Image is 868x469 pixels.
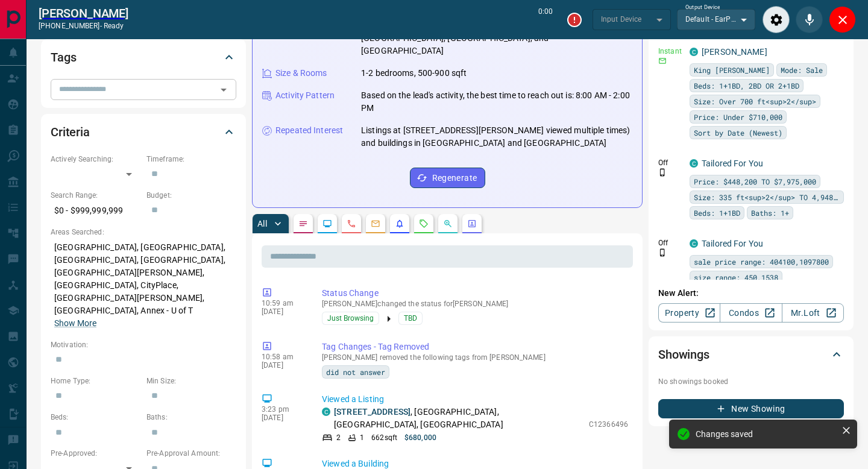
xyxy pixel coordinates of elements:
[696,429,837,439] div: Changes saved
[419,219,429,228] svg: Requests
[51,339,236,350] p: Motivation:
[51,154,140,165] p: Actively Searching:
[262,361,304,370] p: [DATE]
[51,118,236,146] div: Criteria
[51,122,90,142] h2: Criteria
[322,219,332,228] svg: Lead Browsing Activity
[694,64,770,76] span: King [PERSON_NAME]
[404,432,436,443] p: $680,000
[658,57,667,65] svg: Email
[829,6,856,33] div: Close
[262,405,304,414] p: 3:23 pm
[262,353,304,361] p: 10:58 am
[658,248,667,257] svg: Push Notification Only
[334,406,583,431] p: , [GEOGRAPHIC_DATA], [GEOGRAPHIC_DATA], [GEOGRAPHIC_DATA]
[410,168,485,188] button: Regenerate
[702,159,763,168] a: Tailored For You
[326,366,385,378] span: did not answer
[538,6,553,33] p: 0:00
[443,219,453,228] svg: Opportunities
[298,219,308,228] svg: Notes
[104,22,124,30] span: ready
[694,95,816,107] span: Size: Over 700 ft<sup>2</sup>
[262,307,304,316] p: [DATE]
[327,312,374,324] span: Just Browsing
[336,432,341,443] p: 2
[322,353,628,362] p: [PERSON_NAME] removed the following tags from [PERSON_NAME]
[51,48,76,67] h2: Tags
[322,341,628,353] p: Tag Changes - Tag Removed
[275,124,343,137] p: Repeated Interest
[694,256,829,268] span: sale price range: 404100,1097800
[334,407,410,417] a: [STREET_ADDRESS]
[720,303,782,323] a: Condos
[658,345,709,364] h2: Showings
[694,80,799,92] span: Beds: 1+1BD, 2BD OR 2+1BD
[262,414,304,422] p: [DATE]
[51,190,140,201] p: Search Range:
[51,227,236,238] p: Areas Searched:
[146,376,236,386] p: Min Size:
[51,43,236,72] div: Tags
[275,67,327,80] p: Size & Rooms
[51,376,140,386] p: Home Type:
[262,299,304,307] p: 10:59 am
[146,412,236,423] p: Baths:
[796,6,823,33] div: Mute
[694,271,778,283] span: size range: 450,1538
[751,207,789,219] span: Baths: 1+
[690,159,698,168] div: condos.ca
[146,190,236,201] p: Budget:
[360,432,364,443] p: 1
[702,47,767,57] a: [PERSON_NAME]
[404,312,417,324] span: TBD
[658,46,682,57] p: Instant
[658,376,844,387] p: No showings booked
[257,219,267,228] p: All
[51,238,236,333] p: [GEOGRAPHIC_DATA], [GEOGRAPHIC_DATA], [GEOGRAPHIC_DATA], [GEOGRAPHIC_DATA], [GEOGRAPHIC_DATA][PER...
[690,48,698,56] div: condos.ca
[322,408,330,416] div: condos.ca
[146,448,236,459] p: Pre-Approval Amount:
[658,157,682,168] p: Off
[322,300,628,308] p: [PERSON_NAME] changed the status for [PERSON_NAME]
[677,9,755,30] div: Default - EarPods (05ac:110b)
[694,175,816,187] span: Price: $448,200 TO $7,975,000
[694,111,782,123] span: Price: Under $710,000
[589,419,628,430] p: C12366496
[361,124,632,150] p: Listings at [STREET_ADDRESS][PERSON_NAME] viewed multiple times) and buildings in [GEOGRAPHIC_DAT...
[361,89,632,115] p: Based on the lead's activity, the best time to reach out is: 8:00 AM - 2:00 PM
[347,219,356,228] svg: Calls
[658,238,682,248] p: Off
[361,67,467,80] p: 1-2 bedrooms, 500-900 sqft
[694,191,840,203] span: Size: 335 ft<sup>2</sup> TO 4,948 ft<sup>2</sup>
[215,81,232,98] button: Open
[322,287,628,300] p: Status Change
[658,340,844,369] div: Showings
[694,127,782,139] span: Sort by Date (Newest)
[694,207,740,219] span: Beds: 1+1BD
[781,64,823,76] span: Mode: Sale
[658,399,844,418] button: New Showing
[658,287,844,300] p: New Alert:
[395,219,404,228] svg: Listing Alerts
[685,4,720,11] label: Output Device
[763,6,790,33] div: Audio Settings
[51,201,140,221] p: $0 - $999,999,999
[658,303,720,323] a: Property
[782,303,844,323] a: Mr.Loft
[146,154,236,165] p: Timeframe:
[322,393,628,406] p: Viewed a Listing
[39,6,128,20] a: [PERSON_NAME]
[371,219,380,228] svg: Emails
[39,20,128,31] p: [PHONE_NUMBER] -
[275,89,335,102] p: Activity Pattern
[51,412,140,423] p: Beds:
[467,219,477,228] svg: Agent Actions
[51,448,140,459] p: Pre-Approved:
[702,239,763,248] a: Tailored For You
[371,432,397,443] p: 662 sqft
[54,317,96,330] button: Show More
[658,168,667,177] svg: Push Notification Only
